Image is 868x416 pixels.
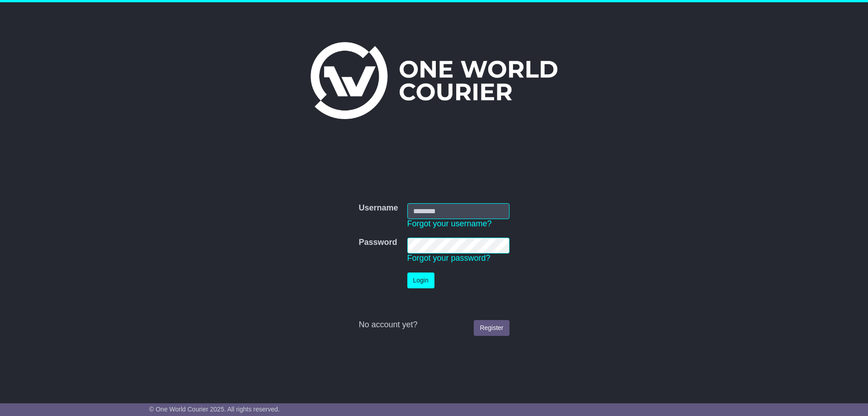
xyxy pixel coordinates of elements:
label: Username [359,203,398,213]
img: One World [311,42,557,119]
label: Password [359,238,397,248]
a: Register [474,320,509,336]
a: Forgot your username? [407,219,492,228]
div: No account yet? [359,320,509,330]
span: © One World Courier 2025. All rights reserved. [149,406,280,413]
a: Forgot your password? [407,253,491,263]
button: Login [407,273,434,288]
